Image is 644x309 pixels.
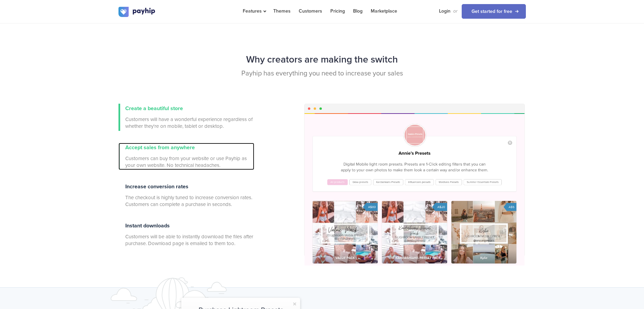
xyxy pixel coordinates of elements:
span: Instant downloads [125,222,170,229]
span: Features [243,8,265,14]
a: Increase conversion rates The checkout is highly tuned to increase conversion rates. Customers ca... [118,182,254,209]
img: logo.svg [118,7,156,17]
p: Payhip has everything you need to increase your sales [118,69,526,79]
a: Create a beautiful store Customers will have a wonderful experience regardless of whether they're... [118,104,254,131]
span: Increase conversion rates [125,183,188,190]
span: Create a beautiful store [125,105,183,112]
span: Customers will be able to instantly download the files after purchase. Download page is emailed t... [125,233,254,247]
span: Customers can buy from your website or use Payhip as your own website. No technical headaches. [125,155,254,169]
a: Instant downloads Customers will be able to instantly download the files after purchase. Download... [118,221,254,248]
h2: Why creators are making the switch [118,51,526,69]
span: Customers will have a wonderful experience regardless of whether they're on mobile, tablet or des... [125,116,254,130]
span: Accept sales from anywhere [125,144,195,151]
a: Get started for free [462,4,526,19]
a: Accept sales from anywhere Customers can buy from your website or use Payhip as your own website.... [118,143,254,170]
span: The checkout is highly tuned to increase conversion rates. Customers can complete a purchase in s... [125,194,254,208]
